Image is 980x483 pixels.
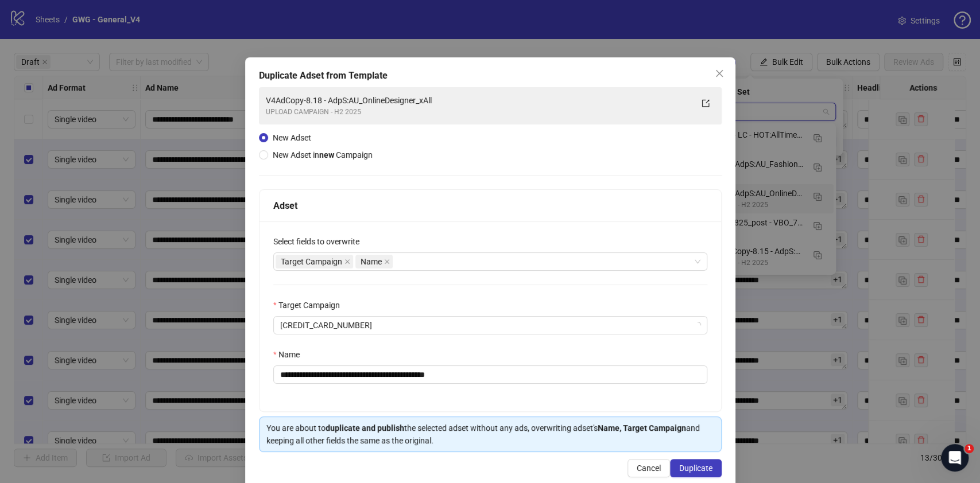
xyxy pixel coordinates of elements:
[273,133,311,142] span: New Adset
[281,255,342,268] span: Target Campaign
[273,198,707,213] div: Adset
[964,444,974,453] span: 1
[259,69,722,83] div: Duplicate Adset from Template
[714,69,723,78] span: close
[679,463,712,473] span: Duplicate
[701,99,709,107] span: export
[273,299,347,311] label: Target Campaign
[266,422,714,447] div: You are about to the selected adset without any ads, overwriting adset's and keeping all other fi...
[326,423,404,433] strong: duplicate and publish
[627,459,669,477] button: Cancel
[273,150,373,159] span: New Adset in Campaign
[280,317,700,334] span: 6810146110644
[355,255,393,268] span: Name
[669,459,721,477] button: Duplicate
[361,255,382,268] span: Name
[384,259,390,264] span: close
[266,94,692,107] div: V4AdCopy-8.18 - AdpS:AU_OnlineDesigner_xAll
[344,259,350,264] span: close
[636,463,660,473] span: Cancel
[941,444,969,472] iframe: Intercom live chat
[273,235,367,248] label: Select fields to overwrite
[598,423,686,433] strong: Name, Target Campaign
[710,64,728,83] button: Close
[273,348,307,361] label: Name
[276,255,353,268] span: Target Campaign
[319,150,334,159] strong: new
[266,107,692,118] div: UPLOAD CAMPAIGN - H2 2025
[273,365,707,384] input: Name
